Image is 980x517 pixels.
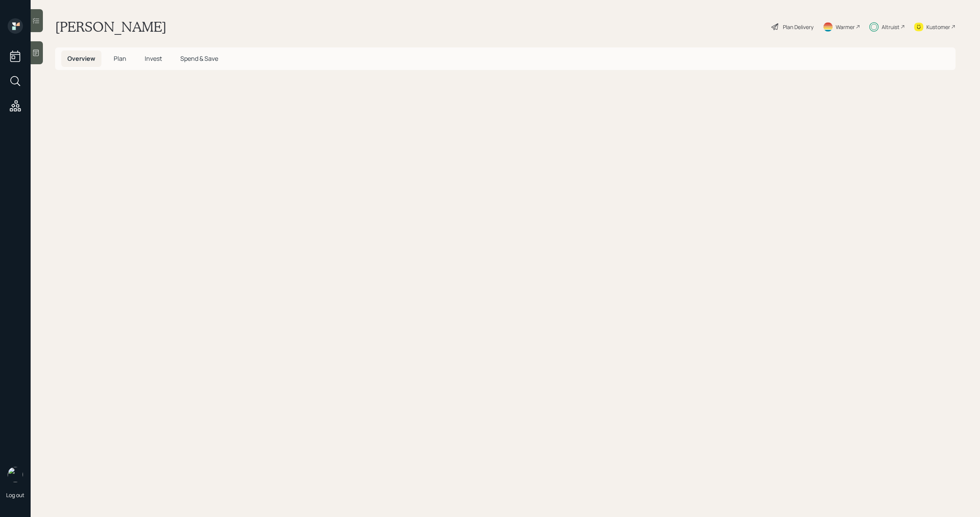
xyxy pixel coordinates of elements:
[114,54,126,63] span: Plan
[67,54,95,63] span: Overview
[180,54,218,63] span: Spend & Save
[145,54,162,63] span: Invest
[783,23,813,31] div: Plan Delivery
[8,467,23,482] img: michael-russo-headshot.png
[926,23,950,31] div: Kustomer
[6,491,24,499] div: Log out
[882,23,900,31] div: Altruist
[836,23,855,31] div: Warmer
[55,18,167,35] h1: [PERSON_NAME]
